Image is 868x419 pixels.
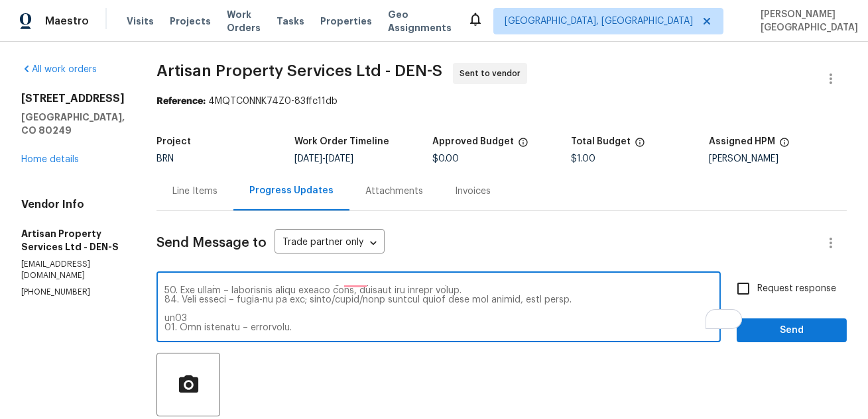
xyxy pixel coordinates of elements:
span: The total cost of line items that have been approved by both Opendoor and the Trade Partner. This... [518,137,528,154]
p: [EMAIL_ADDRESS][DOMAIN_NAME] [21,259,125,281]
p: [PHONE_NUMBER] [21,287,125,298]
div: Invoices [455,185,491,198]
h5: Total Budget [571,137,631,146]
h5: Work Order Timeline [294,137,389,146]
h5: Project [156,137,191,146]
h4: Vendor Info [21,198,125,211]
span: Send Message to [156,236,267,250]
h5: Artisan Property Services Ltd - DEN-S [21,227,125,254]
button: Send [737,318,847,343]
span: [DATE] [294,154,322,163]
span: Artisan Property Services Ltd - DEN-S [156,63,442,79]
div: Line Items [172,185,217,198]
div: 4MQTC0NNK74Z0-83ffc11db [156,95,847,108]
b: Reference: [156,97,206,106]
span: Tasks [277,17,304,26]
h2: [STREET_ADDRESS] [21,92,125,105]
span: [DATE] [326,154,353,163]
textarea: To enrich screen reader interactions, please activate Accessibility in Grammarly extension settings [164,285,713,332]
span: [PERSON_NAME][GEOGRAPHIC_DATA] [755,8,858,34]
a: Home details [21,155,79,164]
div: Progress Updates [249,184,334,197]
span: Send [747,322,836,339]
span: Projects [170,15,211,28]
a: All work orders [21,65,97,74]
span: The hpm assigned to this work order. [779,137,790,154]
span: Geo Assignments [388,8,452,34]
span: [GEOGRAPHIC_DATA], [GEOGRAPHIC_DATA] [505,15,693,28]
span: Properties [320,15,372,28]
h5: Assigned HPM [709,137,775,146]
span: - [294,154,353,163]
span: Sent to vendor [460,67,526,80]
span: Visits [127,15,154,28]
h5: Approved Budget [432,137,514,146]
span: BRN [156,154,174,163]
span: Work Orders [227,8,261,34]
div: [PERSON_NAME] [709,154,847,163]
span: $1.00 [571,154,595,163]
h5: [GEOGRAPHIC_DATA], CO 80249 [21,111,125,137]
span: Request response [757,282,836,296]
div: Attachments [365,185,423,198]
span: The total cost of line items that have been proposed by Opendoor. This sum includes line items th... [635,137,645,154]
span: Maestro [45,15,89,28]
div: Trade partner only [275,232,385,254]
span: $0.00 [432,154,459,163]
